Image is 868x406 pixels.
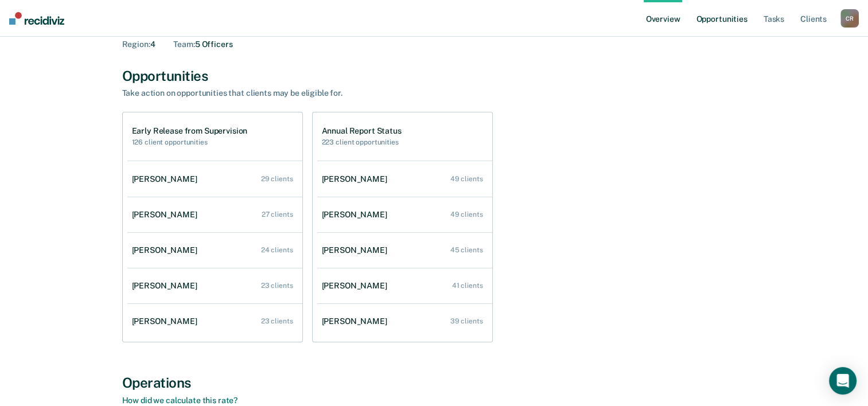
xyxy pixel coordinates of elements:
[322,126,402,136] h1: Annual Report Status
[132,138,248,146] h2: 126 client opportunities
[122,88,524,98] div: Take action on opportunities that clients may be eligible for.
[261,282,293,290] div: 23 clients
[317,305,492,338] a: [PERSON_NAME] 39 clients
[261,175,293,183] div: 29 clients
[317,234,492,267] a: [PERSON_NAME] 45 clients
[127,198,302,231] a: [PERSON_NAME] 27 clients
[132,281,202,291] div: [PERSON_NAME]
[829,367,857,395] div: Open Intercom Messenger
[317,270,492,302] a: [PERSON_NAME] 41 clients
[132,174,202,184] div: [PERSON_NAME]
[840,9,859,28] div: C R
[122,396,238,405] a: How did we calculate this rate?
[173,40,232,49] div: 5 Officers
[450,175,483,183] div: 49 clients
[262,210,293,218] div: 27 clients
[322,210,392,220] div: [PERSON_NAME]
[132,245,202,255] div: [PERSON_NAME]
[122,40,150,49] span: Region :
[322,174,392,184] div: [PERSON_NAME]
[132,210,202,220] div: [PERSON_NAME]
[261,246,293,254] div: 24 clients
[261,317,293,325] div: 23 clients
[127,234,302,267] a: [PERSON_NAME] 24 clients
[317,163,492,196] a: [PERSON_NAME] 49 clients
[122,68,746,84] div: Opportunities
[322,317,392,326] div: [PERSON_NAME]
[450,246,483,254] div: 45 clients
[9,12,64,25] img: Recidiviz
[322,138,402,146] h2: 223 client opportunities
[322,245,392,255] div: [PERSON_NAME]
[127,163,302,196] a: [PERSON_NAME] 29 clients
[132,126,248,136] h1: Early Release from Supervision
[127,270,302,302] a: [PERSON_NAME] 23 clients
[173,40,194,49] span: Team :
[840,9,859,28] button: CR
[450,210,483,218] div: 49 clients
[322,281,392,291] div: [PERSON_NAME]
[450,317,483,325] div: 39 clients
[132,317,202,326] div: [PERSON_NAME]
[452,282,483,290] div: 41 clients
[122,40,155,49] div: 4
[317,198,492,231] a: [PERSON_NAME] 49 clients
[127,305,302,338] a: [PERSON_NAME] 23 clients
[122,374,746,391] div: Operations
